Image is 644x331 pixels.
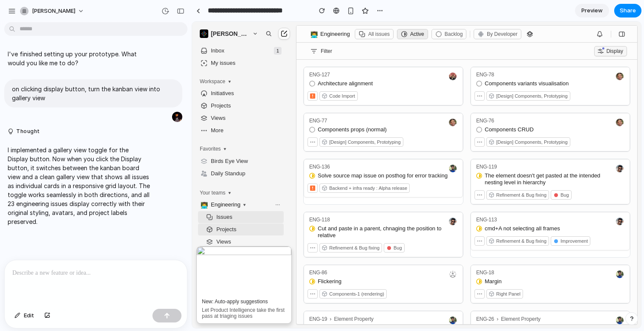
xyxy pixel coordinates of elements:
[17,4,89,18] button: [PERSON_NAME]
[304,270,328,275] span: Right Panel
[6,90,92,102] span: Views
[117,195,138,201] span: ENG-118
[6,146,92,158] div: Daily Standup
[117,294,135,300] span: ENG-19
[32,7,75,15] span: [PERSON_NAME]
[11,189,92,201] span: Issues
[8,57,33,63] span: Workspace
[284,96,302,102] span: ENG-76
[6,103,32,115] span: More
[293,203,368,210] span: cmd+A not selecting all frames
[24,311,34,320] span: Edit
[137,270,192,275] span: Components-1 (rendering)
[8,168,33,174] span: Your teams
[137,164,215,169] span: Backend + infra ready : Alpha release
[293,151,423,164] span: The element doesn't get pasted at the intended nesting level in hierarchy
[201,224,210,229] span: Bug
[304,217,354,222] span: Refinement & Bug fixing
[218,9,232,15] div: Active
[117,50,138,56] span: ENG-127
[137,224,187,229] span: Refinement & Bug fixing
[82,25,89,33] div: 1
[19,180,48,186] span: Engineering
[115,24,144,35] button: Filter
[8,145,150,226] p: I implemented a gallery view toggle for the Display button. Now when you click the Display button...
[284,142,305,148] span: ENG-119
[284,195,305,201] span: ENG-113
[117,96,135,102] span: ENG-77
[402,24,435,35] button: Display
[6,35,92,47] span: My issues
[575,4,609,17] a: Preview
[19,26,32,32] span: Inbox
[126,203,256,217] span: Cut and paste in a parent, chnaging the position to relative
[304,72,376,77] span: [Design] Components, Prototyping
[6,23,92,35] div: Inbox1
[284,294,348,300] span: Element Property
[293,58,377,65] span: Components variants visualisation
[137,118,209,123] span: [Design] Components, Prototyping
[117,248,135,254] span: ENG-86
[284,294,302,300] span: ENG-26
[11,214,92,226] span: Views
[581,6,603,15] span: Preview
[293,105,342,111] span: Components CRUD
[129,26,140,32] span: Filter
[414,26,431,32] span: Display
[284,248,302,254] span: ENG-18
[137,72,163,77] span: Code Import
[620,6,636,15] span: Share
[126,151,256,157] span: Solve source map issue on posthog for error tracking
[117,294,181,300] span: Element Property
[304,171,354,176] span: Refinement & Bug fixing
[368,171,377,176] span: Bug
[126,58,181,65] span: Architecture alignment
[6,55,92,65] button: Workspace
[128,9,158,15] h2: Engineering
[253,9,271,15] div: Backlog
[126,256,149,263] span: Flickering
[295,9,325,15] div: By Developer
[284,50,302,56] span: ENG-78
[6,134,92,145] div: Birds Eye View
[293,256,310,263] span: Margin
[117,142,138,148] span: ENG-136
[126,105,195,111] span: Components props (normal)
[6,78,92,90] span: Projects
[6,66,92,78] span: Initiatives
[12,84,175,102] p: on clicking display button, turn the kanban view into gallery view
[118,9,125,16] div: 👨‍💻
[11,202,92,214] span: Projects
[6,177,92,189] button: 👨‍💻Engineering
[304,118,376,123] span: [Design] Components, Prototyping
[282,7,329,17] div: By Developer
[9,180,15,186] div: 👨‍💻
[6,122,80,132] button: Favorites
[614,4,641,17] button: Share
[8,124,29,130] span: Favorites
[8,49,150,67] p: I've finished setting up your prototype. What would you like me to do?
[6,177,92,229] li: 👨‍💻EngineeringIssuesProjectsViews
[368,217,396,222] span: Improvement
[10,309,38,322] button: Edit
[6,6,67,18] button: Avatar of Weaver[PERSON_NAME]
[6,166,92,176] button: Your teams
[19,7,59,17] span: [PERSON_NAME]
[176,9,198,15] div: All issues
